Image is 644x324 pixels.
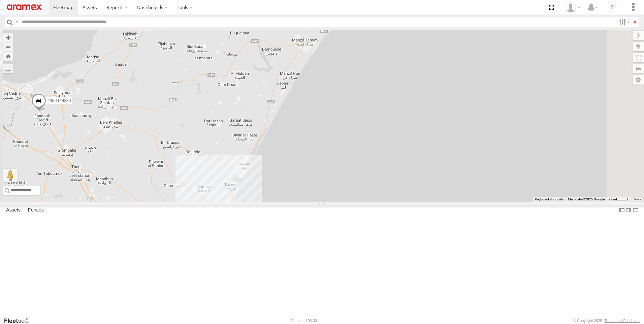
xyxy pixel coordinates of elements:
a: Visit our Website [4,317,35,324]
i: ? [607,2,617,13]
label: Measure [3,64,13,73]
span: Map data ©2025 Google [568,197,605,201]
div: Version: 306.00 [291,319,317,323]
button: Zoom in [3,33,13,42]
button: Zoom Home [3,52,13,61]
label: Map Settings [633,75,644,85]
img: aramex-logo.svg [7,4,42,10]
label: Dock Summary Table to the Right [625,205,632,215]
label: Hide Summary Table [632,205,639,215]
div: Zied Bensalem [563,2,583,12]
span: 245 TU 4330 [47,98,71,103]
a: Terms and Conditions [605,319,640,323]
label: Search Query [14,17,20,27]
label: Fences [25,205,47,215]
span: 2 km [609,197,616,201]
label: Assets [3,205,24,215]
div: © Copyright 2025 - [573,319,640,323]
button: Drag Pegman onto the map to open Street View [3,169,17,182]
button: Zoom out [3,42,13,52]
a: Terms (opens in new tab) [634,198,641,201]
label: Dock Summary Table to the Left [618,205,625,215]
button: Keyboard shortcuts [535,197,564,202]
button: Map Scale: 2 km per 33 pixels [607,197,631,202]
label: Search Filter Options [616,17,631,27]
